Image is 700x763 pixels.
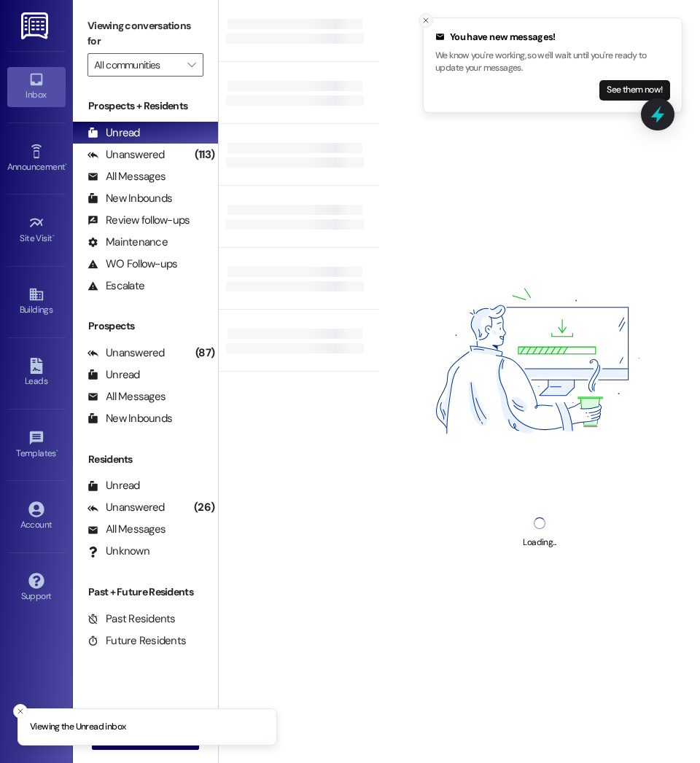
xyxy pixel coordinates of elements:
[52,231,55,241] span: •
[419,13,433,28] button: Close toast
[7,497,66,536] a: Account
[87,611,176,627] div: Past Residents
[192,342,218,364] div: (87)
[13,704,28,719] button: Close toast
[73,584,218,600] div: Past + Future Residents
[87,15,203,53] label: Viewing conversations for
[87,147,165,163] div: Unanswered
[65,160,67,170] span: •
[87,478,140,493] div: Unread
[87,257,177,272] div: WO Follow-ups
[7,568,66,608] a: Support
[87,522,166,537] div: All Messages
[7,353,66,393] a: Leads
[87,278,144,294] div: Escalate
[435,50,670,75] p: We know you're working, so we'll wait until you're ready to update your messages.
[190,496,218,519] div: (26)
[87,500,165,515] div: Unanswered
[7,67,66,106] a: Inbox
[87,367,140,383] div: Unread
[523,535,556,550] div: Loading...
[435,30,670,44] div: You have new messages!
[94,53,180,77] input: All communities
[87,235,168,250] div: Maintenance
[87,411,172,426] div: New Inbounds
[7,211,66,250] a: Site Visit •
[191,144,218,166] div: (113)
[87,213,190,228] div: Review follow-ups
[187,59,195,71] i: 
[7,282,66,321] a: Buildings
[73,318,218,334] div: Prospects
[87,544,149,559] div: Unknown
[73,452,218,467] div: Residents
[21,12,51,39] img: ResiDesk Logo
[73,98,218,114] div: Prospects + Residents
[599,80,670,101] button: See them now!
[87,125,140,141] div: Unread
[87,191,172,206] div: New Inbounds
[87,345,165,361] div: Unanswered
[7,426,66,465] a: Templates •
[87,633,186,649] div: Future Residents
[87,169,166,184] div: All Messages
[56,446,58,456] span: •
[30,721,125,734] p: Viewing the Unread inbox
[87,389,166,404] div: All Messages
